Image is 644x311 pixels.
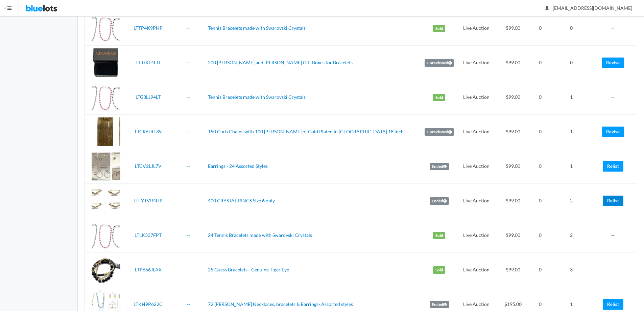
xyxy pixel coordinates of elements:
a: LTCV2LJL7V [135,163,162,169]
td: $99.00 [495,253,531,287]
td: 0 [531,149,550,184]
a: Relist [603,196,623,206]
td: Live Auction [457,46,495,80]
td: -- [593,80,637,115]
td: $99.00 [495,80,531,115]
a: -- [187,60,190,65]
a: 24 Tennis Bracelets made with Swarovski Crystals [208,232,312,238]
td: 0 [531,253,550,287]
label: Sold [433,25,445,32]
label: Ended [430,197,449,205]
a: LTLK337FPT [135,232,162,238]
span: [EMAIL_ADDRESS][DOMAIN_NAME] [545,5,632,11]
td: 0 [531,218,550,253]
td: 0 [531,184,550,218]
a: 200 [PERSON_NAME] and [PERSON_NAME] Gift Boxes for Bracelets [208,60,353,65]
td: Live Auction [457,115,495,149]
td: Live Auction [457,11,495,46]
a: 400 CRYSTAL RINGS Size 6 only [208,198,275,203]
a: LTG3LJ94LT [136,94,161,100]
a: 150 Curb Chains with 100 [PERSON_NAME] of Gold Plated in [GEOGRAPHIC_DATA] 18 inch [208,129,404,134]
td: 3 [550,253,593,287]
a: Tennis Bracelets made with Swarovski Crystals [208,25,306,31]
a: -- [187,25,190,31]
label: Sold [433,266,445,274]
a: LTP666JLAX [135,267,162,272]
a: -- [187,94,190,100]
a: Revise [602,127,624,137]
a: LTTJXT4LJJ [136,60,160,65]
td: $99.00 [495,115,531,149]
td: 2 [550,218,593,253]
td: 1 [550,149,593,184]
td: -- [593,253,637,287]
a: Earrings - 24 Assorted Styles [208,163,268,169]
td: 1 [550,115,593,149]
label: Unreviewed [425,59,454,67]
a: LTFYTVR4HP [134,198,163,203]
td: -- [593,218,637,253]
a: -- [187,232,190,238]
td: Live Auction [457,184,495,218]
a: LTCR6JRT39 [135,129,162,134]
a: Relist [603,161,623,172]
a: LTTP4K9PHP [134,25,163,31]
a: -- [187,198,190,203]
td: 2 [550,184,593,218]
td: $99.00 [495,149,531,184]
td: $99.00 [495,218,531,253]
td: $99.00 [495,11,531,46]
td: 0 [531,115,550,149]
a: 72 [PERSON_NAME] Necklaces, bracelets & Earrings- Assorted styles [208,301,353,307]
td: 0 [531,11,550,46]
ion-icon: person [544,5,550,12]
a: -- [187,163,190,169]
a: -- [187,129,190,134]
a: 25 Guess Bracelets - Genuine Tiger Eye [208,267,289,272]
td: Live Auction [457,80,495,115]
a: Relist [603,299,623,310]
a: Tennis Bracelets made with Swarovski Crystals [208,94,306,100]
label: Ended [430,301,449,308]
td: 0 [531,46,550,80]
td: 1 [550,80,593,115]
label: Unreviewed [425,128,454,136]
a: Revise [602,58,624,68]
label: Sold [433,232,445,239]
a: -- [187,267,190,272]
td: Live Auction [457,218,495,253]
td: 0 [531,80,550,115]
a: LTKH9P622C [134,301,163,307]
label: Sold [433,94,445,101]
td: $99.00 [495,184,531,218]
td: 0 [550,11,593,46]
td: -- [593,11,637,46]
td: Live Auction [457,149,495,184]
label: Ended [430,163,449,170]
td: $99.00 [495,46,531,80]
td: 0 [550,46,593,80]
a: -- [187,301,190,307]
td: Live Auction [457,253,495,287]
